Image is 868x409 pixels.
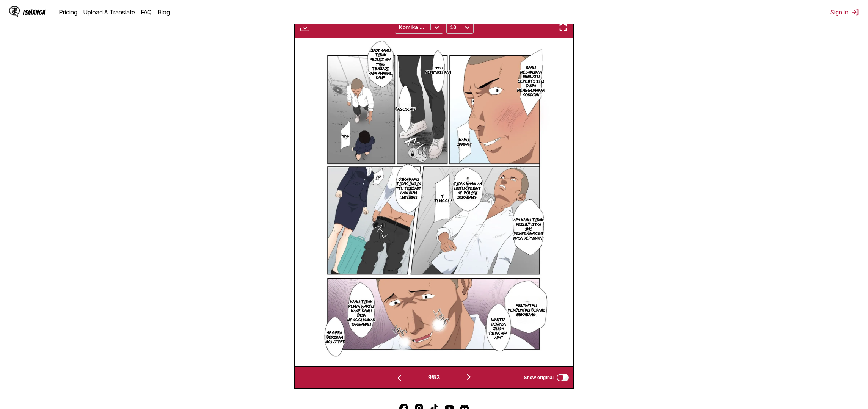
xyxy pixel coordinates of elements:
[424,68,453,75] p: MENYAKITKAN.
[464,372,473,381] img: Next page
[318,38,550,367] img: Manga Panel
[851,8,859,16] img: Sign out
[158,8,170,16] a: Blog
[322,329,347,345] p: SEGERA BERIKAN AKU CEPAT.
[23,9,46,16] div: IsManga
[428,374,440,381] span: 9 / 53
[510,216,546,241] p: APA KAMU TIDAK PEDULI JIKA INI MEMPENGARUHI MASA DEPANNYA?
[83,8,135,16] a: Upload & Translate
[394,175,423,201] p: JIKA KAMU TIDAK INGIN ITU TERJADI, Lakukan untukku.
[59,8,77,16] a: Pricing
[516,63,546,98] p: KAMU MELAKUKAN SESUATU SEPERTI ITU, TANPA MENGGUNAKAN KONDOM!
[395,373,404,382] img: Previous page
[300,23,309,32] img: Download translated images
[504,301,549,318] p: MELIHATMU MEMBUATKU BERAHI SEKARANG.
[485,315,512,341] p: WANITA DEWASA JUGA TIDAK APA-APA~
[433,192,453,204] p: T- TUNGGU!
[346,298,377,328] p: KAMU TIDAK PUNYA WAKTU, KAN? KAMU BISA MENGGUNAKAN TANGANMU.
[557,374,569,381] input: Show original
[451,180,484,201] p: TIDAK MASALAH UNTUK PERGI KE POLISI SEKARANG.
[9,6,59,18] a: IsManga LogoIsManga
[9,6,20,17] img: IsManga Logo
[456,136,473,148] p: KAMU SAMPAH!
[367,46,395,81] p: JADI KAMU TIDAK PEDULI APA YANG TERJADI PADA ANAKMU, KAN?
[340,132,351,139] p: APA-
[394,105,417,113] p: BAGUSLAH!
[830,8,859,16] button: Sign In
[524,375,554,380] span: Show original
[141,8,152,16] a: FAQ
[559,23,568,32] img: Enter fullscreen
[432,64,444,72] p: ...ITU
